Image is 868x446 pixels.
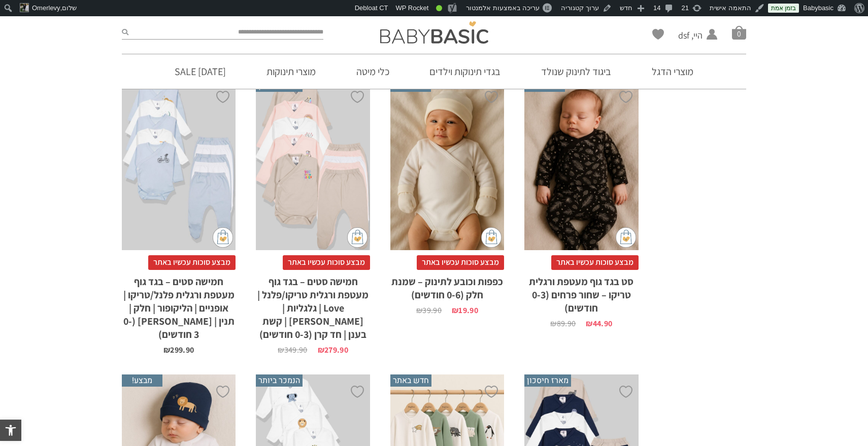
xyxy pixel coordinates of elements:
[32,4,60,12] span: Omerlevy
[283,255,370,269] span: מבצע סוכות עכשיו באתר
[637,54,709,89] a: מוצרי הדגל
[586,318,612,329] bdi: 44.90
[732,25,746,40] span: סל קניות
[390,80,504,315] a: מבצע! כפפות וכובע לתינוק - שמנת חלק (0-6 חודשים) מבצע סוכות עכשיו באתרכפפות וכובע לתינוק – שמנת ח...
[347,227,368,248] img: cat-mini-atc.png
[616,227,636,248] img: cat-mini-atc.png
[256,270,370,341] h2: חמישה סטים – בגד גוף מעטפת ורגלית טריקו/פלנל | Love | גלגליות | [PERSON_NAME] | קשת בענן | חד קרן...
[524,374,571,387] span: מארז חיסכון
[318,345,348,355] bdi: 279.90
[416,305,442,316] bdi: 39.90
[213,227,233,248] img: cat-mini-atc.png
[341,54,405,89] a: כלי מיטה
[678,42,703,54] span: החשבון שלי
[278,345,307,355] bdi: 349.90
[652,29,664,40] a: Wishlist
[318,345,324,355] span: ₪
[122,80,236,354] a: חמישה סטים - בגד גוף מעטפת ורגלית פלנל/טריקו | אופניים | הליקופור | חלק | תנין | אריה (0-3 חודשים...
[452,305,458,316] span: ₪
[251,54,331,89] a: מוצרי תינוקות
[551,255,639,269] span: מבצע סוכות עכשיו באתר
[436,5,442,11] div: טוב
[414,54,516,89] a: בגדי תינוקות וילדים
[163,345,194,355] bdi: 299.90
[159,54,241,89] a: [DATE] SALE
[481,227,502,248] img: cat-mini-atc.png
[586,318,592,329] span: ₪
[148,255,236,269] span: מבצע סוכות עכשיו באתר
[732,25,746,40] a: סל קניות0
[417,255,504,269] span: מבצע סוכות עכשיו באתר
[122,270,236,341] h2: חמישה סטים – בגד גוף מעטפת ורגלית פלנל/טריקו | אופניים | הליקופור | חלק | תנין | [PERSON_NAME] (0...
[256,80,370,354] a: מארז חיסכון חמישה סטים - בגד גוף מעטפת ורגלית טריקו/פלנל | Love | גלגליות | פרח | קשת בענן | חד ק...
[524,80,638,328] a: מבצע! סט בגד גוף מעטפת ורגלית טריקו - שחור פרחים (0-3 חודשים) מבצע סוכות עכשיו באתרסט בגד גוף מעט...
[526,54,626,89] a: ביגוד לתינוק שנולד
[163,345,170,355] span: ₪
[652,29,664,43] span: Wishlist
[452,305,478,316] bdi: 19.90
[380,21,488,44] img: Baby Basic בגדי תינוקות וילדים אונליין
[466,4,540,12] span: עריכה באמצעות אלמנטור
[390,270,504,301] h2: כפפות וכובע לתינוק – שמנת חלק (0-6 חודשים)
[768,4,799,13] a: בזמן אמת
[122,374,162,387] span: מבצע!
[278,345,284,355] span: ₪
[550,318,556,329] span: ₪
[524,270,638,315] h2: סט בגד גוף מעטפת ורגלית טריקו – שחור פרחים (0-3 חודשים)
[416,305,422,316] span: ₪
[390,374,431,387] span: חדש באתר
[256,374,303,387] span: הנמכר ביותר
[550,318,576,329] bdi: 89.90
